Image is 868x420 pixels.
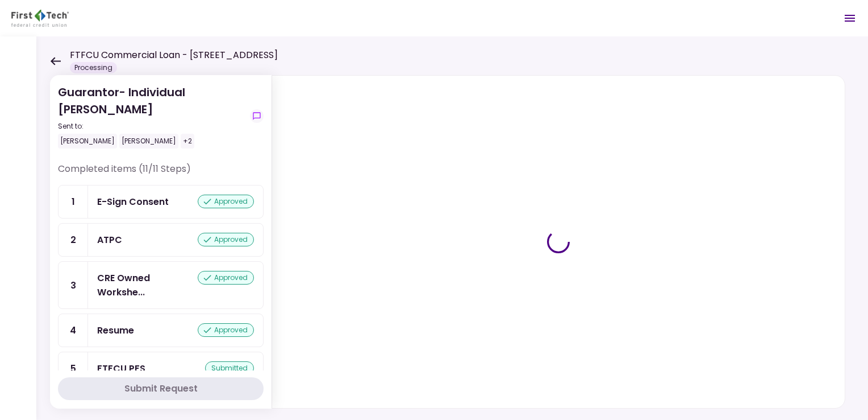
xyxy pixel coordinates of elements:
[198,233,254,246] div: approved
[70,48,278,62] h1: FTFCU Commercial Loan - [STREET_ADDRESS]
[58,185,264,219] a: 1E-Sign Consentapproved
[198,195,254,208] div: approved
[58,134,117,149] div: [PERSON_NAME]
[97,233,122,247] div: ATPC
[124,382,198,396] div: Submit Request
[181,134,194,149] div: +2
[205,361,254,375] div: submitted
[59,262,88,308] div: 3
[59,314,88,347] div: 4
[58,377,264,400] button: Submit Request
[70,62,117,73] div: Processing
[58,261,264,309] a: 3CRE Owned Worksheetapproved
[97,195,169,209] div: E-Sign Consent
[58,314,264,347] a: 4Resumeapproved
[250,109,264,123] button: show-messages
[59,186,88,218] div: 1
[59,352,88,385] div: 5
[198,271,254,285] div: approved
[58,162,264,185] div: Completed items (11/11 Steps)
[97,361,145,376] div: FTFCU PFS
[58,121,245,131] div: Sent to:
[58,352,264,385] a: 5FTFCU PFSsubmitted
[119,134,178,149] div: [PERSON_NAME]
[59,224,88,256] div: 2
[836,5,863,32] button: Open menu
[97,271,198,299] div: CRE Owned Worksheet
[11,10,69,27] img: Partner icon
[58,84,245,149] div: Guarantor- Individual [PERSON_NAME]
[198,323,254,337] div: approved
[97,323,134,337] div: Resume
[58,223,264,257] a: 2ATPCapproved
